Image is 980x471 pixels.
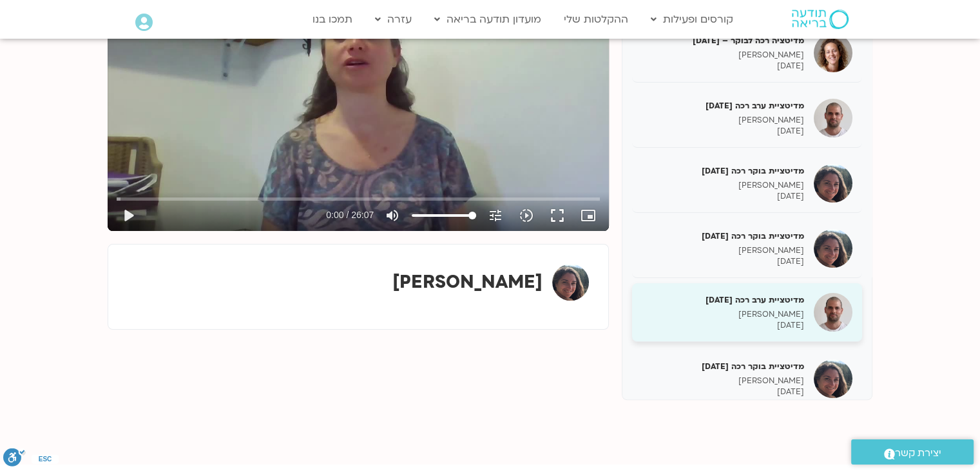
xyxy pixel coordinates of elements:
[642,230,804,242] h5: מדיטציית בוקר רכה [DATE]
[642,361,804,372] h5: מדיטציית בוקר רכה [DATE]
[642,386,804,397] p: [DATE]
[392,270,543,294] strong: [PERSON_NAME]
[814,229,852,268] img: מדיטציית בוקר רכה 27.7.25
[814,99,852,137] img: מדיטציית ערב רכה 23.7.25
[642,61,804,72] p: [DATE]
[552,264,589,301] img: קרן גל
[642,35,804,46] h5: מדיטציה רכה לבוקר – [DATE]
[557,7,635,32] a: ההקלטות שלי
[642,126,804,137] p: [DATE]
[642,320,804,331] p: [DATE]
[642,180,804,191] p: [PERSON_NAME]
[851,439,974,465] a: יצירת קשר
[642,165,804,177] h5: מדיטציית בוקר רכה [DATE]
[642,50,804,61] p: [PERSON_NAME]
[642,309,804,320] p: [PERSON_NAME]
[369,7,418,32] a: עזרה
[642,115,804,126] p: [PERSON_NAME]
[642,100,804,112] h5: מדיטציית ערב רכה [DATE]
[642,294,804,306] h5: מדיטציית ערב רכה [DATE]
[814,34,852,72] img: מדיטציה רכה לבוקר – 23/7/25
[644,7,740,32] a: קורסים ופעילות
[642,376,804,386] p: [PERSON_NAME]
[642,245,804,256] p: [PERSON_NAME]
[814,293,852,332] img: מדיטציית ערב רכה 27.7.25
[642,191,804,202] p: [DATE]
[814,359,852,398] img: מדיטציית בוקר רכה 28.7.25
[792,10,849,29] img: תודעה בריאה
[895,445,941,462] span: יצירת קשר
[306,7,359,32] a: תמכו בנו
[814,164,852,203] img: מדיטציית בוקר רכה 24.7.25
[642,256,804,267] p: [DATE]
[428,7,548,32] a: מועדון תודעה בריאה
